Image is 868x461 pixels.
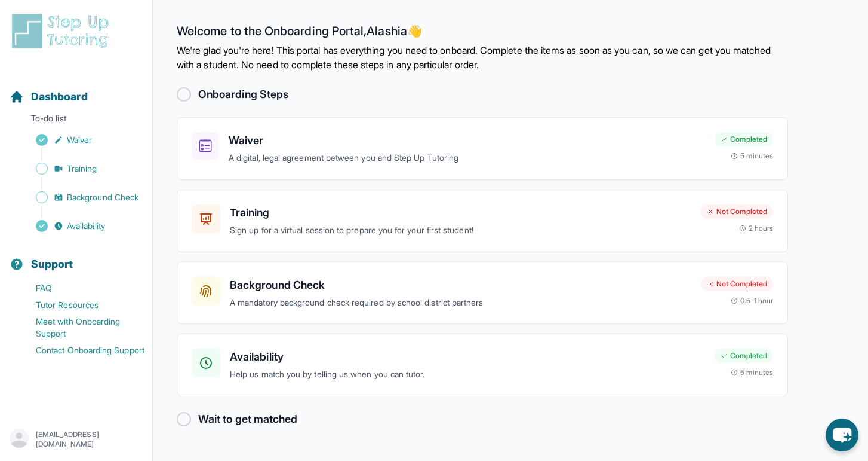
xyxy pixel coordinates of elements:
[230,277,691,294] h3: Background Check
[230,296,691,310] p: A mandatory background check required by school district partners
[67,191,138,203] span: Background Check
[10,280,152,297] a: FAQ
[67,134,92,146] span: Waiver
[230,368,705,381] p: Help us match you by telling us when you can tutor.
[5,112,147,129] p: To-do list
[36,430,143,449] p: [EMAIL_ADDRESS][DOMAIN_NAME]
[177,117,788,180] a: WaiverA digital, legal agreement between you and Step Up TutoringCompleted5 minutes
[177,43,788,72] p: We're glad you're here! This portal has everything you need to onboard. Complete the items as soo...
[10,342,152,359] a: Contact Onboarding Support
[198,86,288,103] h2: Onboarding Steps
[10,297,152,313] a: Tutor Resources
[31,88,88,105] span: Dashboard
[731,151,773,161] div: 5 minutes
[10,12,116,50] img: logo
[5,237,147,277] button: Support
[731,296,773,306] div: 0.5-1 hour
[5,69,147,110] button: Dashboard
[715,349,773,363] div: Completed
[230,349,705,365] h3: Availability
[10,218,152,234] a: Availability
[230,224,691,237] p: Sign up for a virtual session to prepare you for your first student!
[177,24,788,43] h2: Welcome to the Onboarding Portal, Alashia 👋
[10,132,152,148] a: Waiver
[229,151,705,165] p: A digital, legal agreement between you and Step Up Tutoring
[31,256,73,273] span: Support
[230,204,691,221] h3: Training
[198,411,297,428] h2: Wait to get matched
[10,429,143,450] button: [EMAIL_ADDRESS][DOMAIN_NAME]
[10,189,152,206] a: Background Check
[715,132,773,146] div: Completed
[177,334,788,396] a: AvailabilityHelp us match you by telling us when you can tutor.Completed5 minutes
[731,368,773,377] div: 5 minutes
[67,220,105,232] span: Availability
[177,262,788,325] a: Background CheckA mandatory background check required by school district partnersNot Completed0.5...
[10,313,152,342] a: Meet with Onboarding Support
[701,277,773,291] div: Not Completed
[826,419,858,451] button: chat-button
[701,204,773,219] div: Not Completed
[67,163,97,175] span: Training
[177,190,788,252] a: TrainingSign up for a virtual session to prepare you for your first student!Not Completed2 hours
[229,132,705,149] h3: Waiver
[10,88,88,105] a: Dashboard
[739,224,774,233] div: 2 hours
[10,160,152,177] a: Training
